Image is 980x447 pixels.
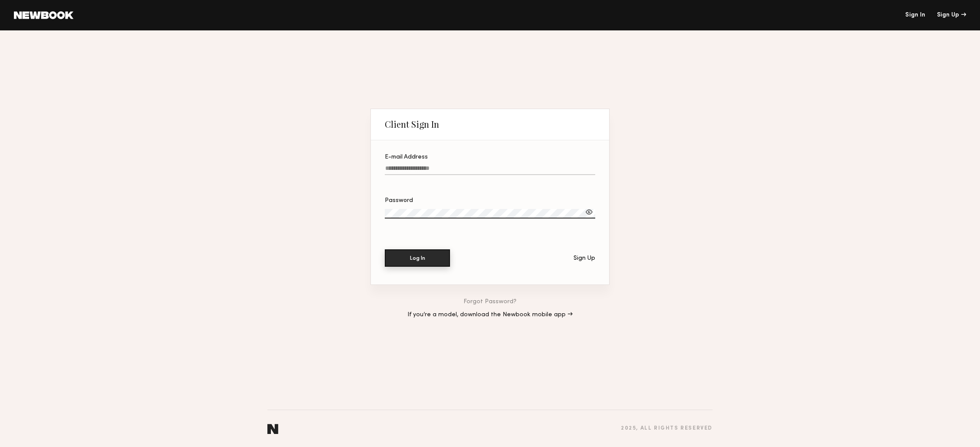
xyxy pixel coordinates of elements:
[385,249,450,267] button: Log In
[937,12,966,18] div: Sign Up
[385,154,595,160] div: E-mail Address
[463,299,517,305] a: Forgot Password?
[905,12,925,18] a: Sign In
[385,198,595,204] div: Password
[573,255,595,262] div: Sign Up
[407,312,573,318] a: If you’re a model, download the Newbook mobile app →
[385,165,595,175] input: E-mail Address
[385,209,595,219] input: Password
[621,426,713,431] div: 2025 , all rights reserved
[385,119,439,129] div: Client Sign In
